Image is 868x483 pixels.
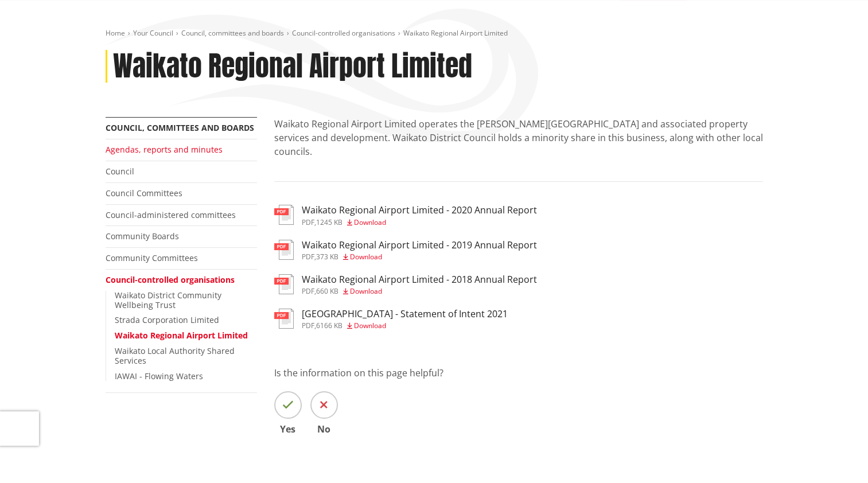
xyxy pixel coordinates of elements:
h3: Waikato Regional Airport Limited - 2020 Annual Report [302,205,537,216]
a: Council Committees [106,188,182,198]
a: Council-controlled organisations [292,28,395,38]
a: Community Committees [106,252,198,263]
a: Council, committees and boards [181,28,284,38]
a: Council-administered committees [106,209,236,220]
span: Download [354,321,386,330]
span: 373 KB [316,252,338,262]
span: Download [350,286,382,296]
img: document-pdf.svg [274,240,294,260]
img: document-pdf.svg [274,205,294,225]
span: No [310,424,338,434]
span: Yes [274,424,302,434]
a: Waikato Regional Airport Limited - 2018 Annual Report pdf,660 KB Download [274,274,537,295]
span: 1245 KB [316,217,342,227]
a: [GEOGRAPHIC_DATA] - Statement of Intent 2021 pdf,6166 KB Download [274,309,508,329]
img: document-pdf.svg [274,274,294,294]
p: Is the information on this page helpful? [274,366,763,380]
span: Waikato Regional Airport Limited [403,28,508,38]
div: , [302,288,537,295]
span: Download [354,217,386,227]
a: Council [106,166,134,177]
h3: [GEOGRAPHIC_DATA] - Statement of Intent 2021 [302,309,508,320]
span: pdf [302,286,314,296]
div: , [302,322,508,329]
iframe: Messenger Launcher [815,435,857,476]
h3: Waikato Regional Airport Limited - 2018 Annual Report [302,274,537,285]
span: Download [350,252,382,262]
h1: Waikato Regional Airport Limited [113,50,472,83]
a: Waikato Local Authority Shared Services [115,345,235,366]
a: IAWAI - Flowing Waters [115,371,203,381]
nav: breadcrumb [106,29,763,38]
a: Agendas, reports and minutes [106,144,223,155]
span: pdf [302,252,314,262]
a: Community Boards [106,231,179,241]
a: Strada Corporation Limited [115,314,219,325]
span: pdf [302,321,314,330]
a: Your Council [133,28,173,38]
span: 6166 KB [316,321,342,330]
img: document-pdf.svg [274,309,294,329]
p: Waikato Regional Airport Limited operates the [PERSON_NAME][GEOGRAPHIC_DATA] and associated prope... [274,117,763,158]
a: Waikato Regional Airport Limited [115,330,248,341]
div: , [302,254,537,260]
a: Waikato Regional Airport Limited - 2019 Annual Report pdf,373 KB Download [274,240,537,260]
span: pdf [302,217,314,227]
a: Council-controlled organisations [106,274,235,285]
div: , [302,219,537,226]
h3: Waikato Regional Airport Limited - 2019 Annual Report [302,240,537,251]
a: Home [106,28,125,38]
a: Council, committees and boards [106,122,254,133]
a: Waikato Regional Airport Limited - 2020 Annual Report pdf,1245 KB Download [274,205,537,225]
a: Waikato District Community Wellbeing Trust [115,290,221,310]
span: 660 KB [316,286,338,296]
